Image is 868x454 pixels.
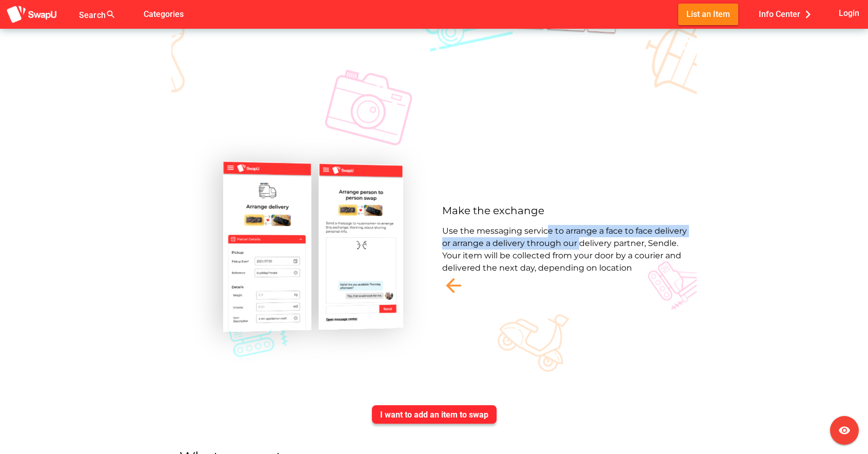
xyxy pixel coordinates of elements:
span: Login [839,6,859,20]
div: Use the messaging service to arrange a face to face delivery or arrange a delivery through our de... [442,225,688,274]
span: Info Center [759,6,816,23]
span: I want to add an item to swap [380,410,488,420]
button: Login [837,4,862,23]
i: chevron_right [800,7,816,22]
img: aSD8y5uGLpzPJLYTcYcjNu3laj1c05W5KWf0Ds+Za8uybjssssuu+yyyy677LKX2n+PWMSDJ9a87AAAAABJRU5ErkJggg== [6,5,57,24]
span: List an Item [686,7,730,21]
button: List an Item [678,4,738,25]
button: I want to add an item to swap [372,405,497,424]
div: Make the exchange [442,196,688,225]
i: false [128,8,141,21]
span: Categories [144,6,184,23]
a: Categories [135,9,192,18]
i: arrow_back [442,274,465,297]
button: Info Center [751,4,824,25]
button: Categories [135,4,192,25]
i: visibility [838,424,851,437]
img: excange.svg [188,81,434,412]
